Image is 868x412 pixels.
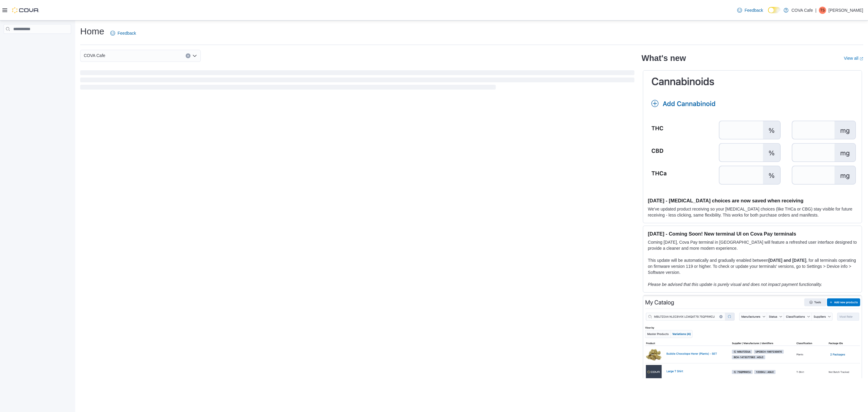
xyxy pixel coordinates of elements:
span: Feedback [118,30,136,36]
p: This update will be automatically and gradually enabled between , for all terminals operating on ... [648,257,857,275]
em: Please be advised that this update is purely visual and does not impact payment functionality. [648,282,822,287]
button: Open list of options [192,53,197,58]
div: Tai Souza [819,7,826,14]
a: Feedback [108,27,138,39]
p: We've updated product receiving so your [MEDICAL_DATA] choices (like THCa or CBG) stay visible fo... [648,206,857,218]
h3: [DATE] - Coming Soon! New terminal UI on Cova Pay terminals [648,231,857,237]
p: Coming [DATE], Cova Pay terminal in [GEOGRAPHIC_DATA] will feature a refreshed user interface des... [648,239,857,251]
img: Cova [12,7,39,13]
input: Dark Mode [768,7,781,13]
span: Dark Mode [768,13,768,14]
p: | [815,7,816,14]
span: COVA Cafe [84,52,105,59]
p: COVA Cafe [791,7,813,14]
button: Clear input [186,53,190,58]
p: [PERSON_NAME] [829,7,863,14]
a: Feedback [735,4,765,16]
span: TS [820,7,825,14]
a: View allExternal link [844,56,863,61]
span: Feedback [744,7,763,13]
strong: [DATE] and [DATE] [769,258,806,263]
svg: External link [860,57,863,61]
h1: Home [80,25,104,37]
span: Loading [80,71,634,91]
h2: What's new [642,53,686,63]
nav: Complex example [4,35,71,49]
h3: [DATE] - [MEDICAL_DATA] choices are now saved when receiving [648,198,857,204]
